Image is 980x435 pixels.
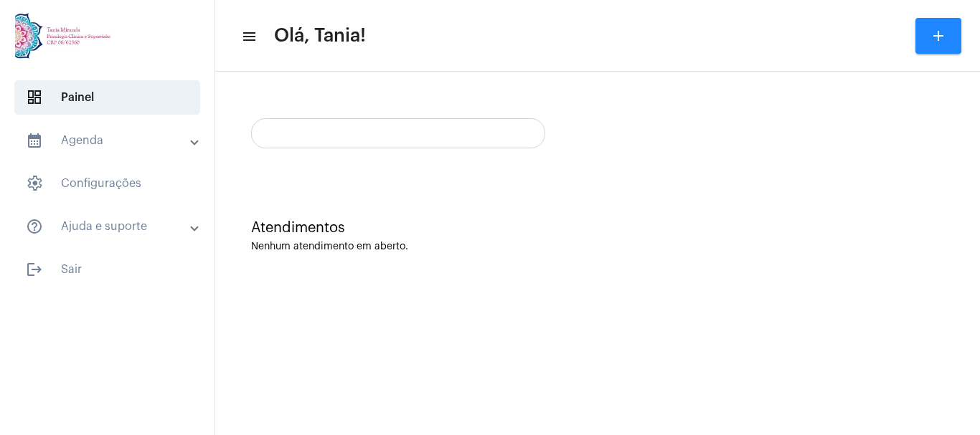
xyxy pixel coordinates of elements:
mat-expansion-panel-header: sidenav iconAgenda [9,123,215,158]
span: sidenav icon [26,175,43,192]
mat-icon: sidenav icon [26,218,43,235]
mat-panel-title: Agenda [26,132,192,149]
span: Olá, Tania! [274,24,366,47]
div: Atendimentos [251,220,944,236]
span: Painel [14,80,200,115]
span: Sair [14,252,200,287]
mat-icon: sidenav icon [26,132,43,149]
mat-panel-title: Ajuda e suporte [26,218,192,235]
span: Configurações [14,166,200,201]
mat-icon: sidenav icon [26,261,43,278]
img: 82f91219-cc54-a9e9-c892-318f5ec67ab1.jpg [11,7,118,64]
mat-icon: add [930,27,947,44]
div: Nenhum atendimento em aberto. [251,242,944,252]
span: sidenav icon [26,89,43,106]
mat-icon: sidenav icon [241,28,255,45]
mat-expansion-panel-header: sidenav iconAjuda e suporte [9,209,215,244]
